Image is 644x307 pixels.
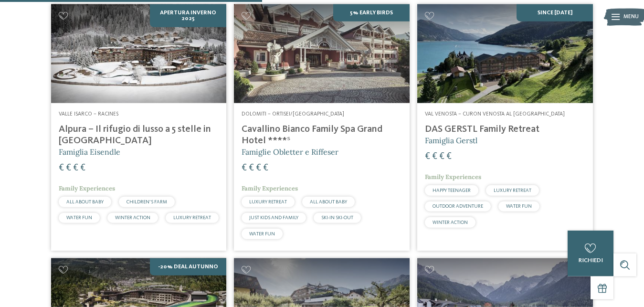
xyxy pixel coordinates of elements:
[234,4,410,251] a: Cercate un hotel per famiglie? Qui troverete solo i migliori! 5% Early Birds Dolomiti – Ortisei/[...
[417,4,593,251] a: Cercate un hotel per famiglie? Qui troverete solo i migliori! SINCE [DATE] Val Venosta – Curon Ve...
[59,147,120,157] span: Famiglia Eisendle
[249,200,287,204] span: LUXURY RETREAT
[433,204,483,209] span: OUTDOOR ADVENTURE
[242,184,298,192] span: Family Experiences
[127,200,167,204] span: CHILDREN’S FARM
[249,163,254,173] span: €
[321,215,353,220] span: SKI-IN SKI-OUT
[59,163,64,173] span: €
[242,111,344,117] span: Dolomiti – Ortisei/[GEOGRAPHIC_DATA]
[173,215,211,220] span: LUXURY RETREAT
[242,147,338,157] span: Famiglie Obletter e Riffeser
[66,163,71,173] span: €
[425,111,565,117] span: Val Venosta – Curon Venosta al [GEOGRAPHIC_DATA]
[249,232,275,236] span: WATER FUN
[59,184,115,192] span: Family Experiences
[66,200,104,204] span: ALL ABOUT BABY
[579,257,603,264] span: richiedi
[51,4,227,103] img: Cercate un hotel per famiglie? Qui troverete solo i migliori!
[73,163,78,173] span: €
[425,124,585,135] h4: DAS GERSTL Family Retreat
[433,220,468,225] span: WINTER ACTION
[425,152,430,161] span: €
[310,200,347,204] span: ALL ABOUT BABY
[417,4,593,103] img: Cercate un hotel per famiglie? Qui troverete solo i migliori!
[263,163,268,173] span: €
[249,215,298,220] span: JUST KIDS AND FAMILY
[432,152,437,161] span: €
[494,188,531,193] span: LUXURY RETREAT
[80,163,85,173] span: €
[51,4,227,251] a: Cercate un hotel per famiglie? Qui troverete solo i migliori! Apertura inverno 2025 Valle Isarco ...
[59,111,118,117] span: Valle Isarco – Racines
[66,215,92,220] span: WATER FUN
[446,152,452,161] span: €
[506,204,532,209] span: WATER FUN
[234,4,410,103] img: Family Spa Grand Hotel Cavallino Bianco ****ˢ
[425,173,481,181] span: Family Experiences
[242,124,402,147] h4: Cavallino Bianco Family Spa Grand Hotel ****ˢ
[568,231,613,276] a: richiedi
[433,188,471,193] span: HAPPY TEENAGER
[425,136,477,145] span: Famiglia Gerstl
[439,152,444,161] span: €
[59,124,219,147] h4: Alpura – Il rifugio di lusso a 5 stelle in [GEOGRAPHIC_DATA]
[242,163,247,173] span: €
[256,163,261,173] span: €
[115,215,150,220] span: WINTER ACTION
